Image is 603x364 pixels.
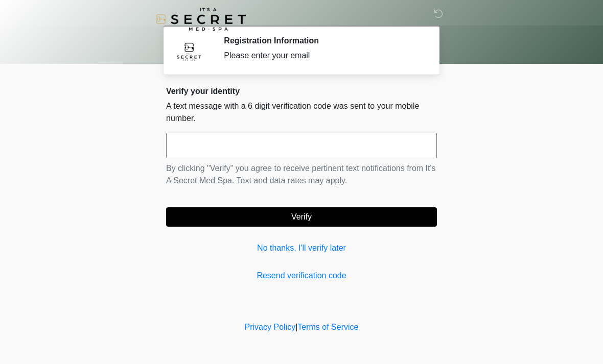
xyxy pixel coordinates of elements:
[156,8,246,31] img: It's A Secret Med Spa Logo
[166,86,437,96] h2: Verify your identity
[224,50,422,62] div: Please enter your email
[166,242,437,254] a: No thanks, I'll verify later
[297,323,358,331] a: Terms of Service
[166,270,437,282] a: Resend verification code
[166,162,437,187] p: By clicking "Verify" you agree to receive pertinent text notifications from It's A Secret Med Spa...
[245,323,296,331] a: Privacy Policy
[295,323,297,331] a: |
[166,100,437,125] p: A text message with a 6 digit verification code was sent to your mobile number.
[174,36,204,66] img: Agent Avatar
[224,36,422,45] h2: Registration Information
[166,207,437,227] button: Verify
